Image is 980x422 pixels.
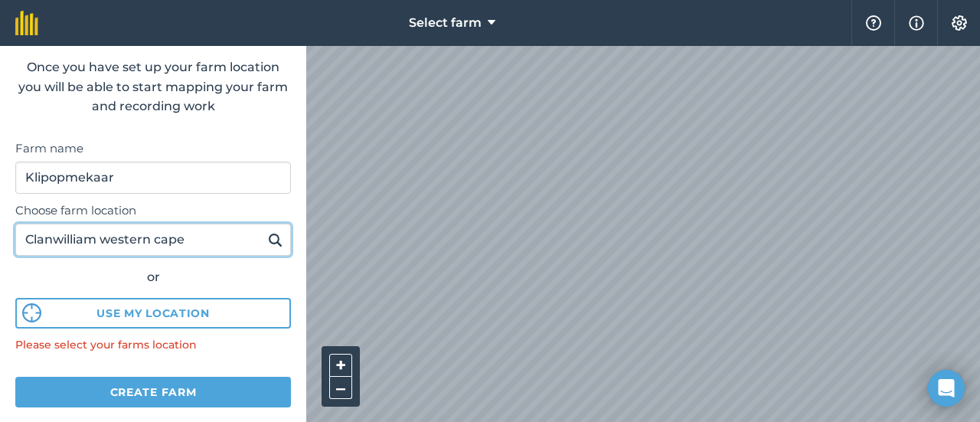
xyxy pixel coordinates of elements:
img: fieldmargin Logo [15,11,38,35]
div: Open Intercom Messenger [928,370,965,407]
img: svg+xml;base64,PHN2ZyB4bWxucz0iaHR0cDovL3d3dy53My5vcmcvMjAwMC9zdmciIHdpZHRoPSIxNyIgaGVpZ2h0PSIxNy... [909,14,924,32]
button: Use my location [15,298,291,329]
img: svg%3e [22,303,41,322]
img: A question mark icon [864,15,883,31]
button: – [329,377,352,399]
p: Once you have set up your farm location you will be able to start mapping your farm and recording... [15,57,291,116]
label: Farm name [15,139,291,158]
div: Please select your farms location [15,336,291,353]
input: Farm name [15,162,291,194]
button: Create farm [15,377,291,407]
label: Choose farm location [15,201,291,220]
input: Enter your farm’s address [15,224,291,256]
img: svg+xml;base64,PHN2ZyB4bWxucz0iaHR0cDovL3d3dy53My5vcmcvMjAwMC9zdmciIHdpZHRoPSIxOSIgaGVpZ2h0PSIyNC... [268,231,283,249]
span: Select farm [409,14,482,32]
button: + [329,354,352,377]
img: A cog icon [950,15,969,31]
div: or [15,267,291,287]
